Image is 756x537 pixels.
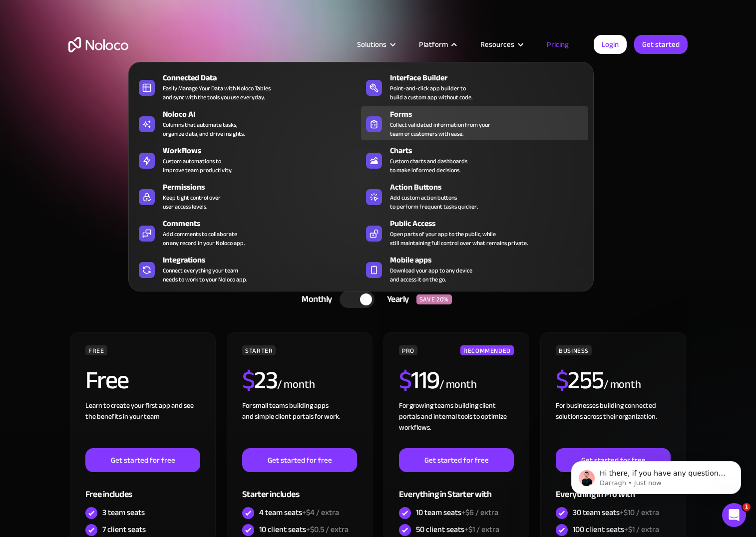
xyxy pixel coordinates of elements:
[620,505,659,520] span: +$10 / extra
[556,400,671,448] div: For businesses building connected solutions across their organization. ‍
[399,368,439,393] h2: 119
[416,507,498,518] div: 10 team seats
[390,145,593,157] div: Charts
[306,522,349,537] span: +$0.5 / extra
[163,145,366,157] div: Workflows
[390,193,478,211] div: Add custom action buttons to perform frequent tasks quicker.
[390,72,593,84] div: Interface Builder
[85,472,200,505] div: Free includes
[480,38,514,51] div: Resources
[302,505,339,520] span: +$4 / extra
[399,472,514,505] div: Everything in Starter with
[464,522,499,537] span: +$1 / extra
[743,503,751,511] span: 1
[163,193,221,211] div: Keep tight control over user access levels.
[439,377,477,393] div: / month
[357,38,386,51] div: Solutions
[163,254,366,266] div: Integrations
[242,400,357,448] div: For small teams building apps and simple client portals for work. ‍
[375,292,416,307] div: Yearly
[68,85,688,145] h1: Flexible Pricing Designed for Business
[85,400,200,448] div: Learn to create your first app and see the benefits in your team ‍
[242,345,276,355] div: STARTER
[399,345,417,355] div: PRO
[390,108,593,120] div: Forms
[163,157,232,175] div: Custom automations to improve team productivity.
[573,507,659,518] div: 30 team seats
[68,262,688,286] div: CHOOSE YOUR PLAN
[68,155,688,170] h2: Start for free. Upgrade to support your business at any stage.
[289,292,340,307] div: Monthly
[390,254,593,266] div: Mobile apps
[390,230,528,248] div: Open parts of your app to the public, while still maintaining full control over what remains priv...
[390,266,472,284] span: Download your app to any device and access it on the go.
[242,357,255,404] span: $
[399,400,514,448] div: For growing teams building client portals and internal tools to optimize workflows.
[134,70,361,104] a: Connected DataEasily Manage Your Data with Noloco Tablesand sync with the tools you use everyday.
[242,472,357,505] div: Starter includes
[242,368,278,393] h2: 23
[556,357,568,404] span: $
[624,522,659,537] span: +$1 / extra
[604,377,641,393] div: / month
[556,368,604,393] h2: 255
[361,179,588,213] a: Action ButtonsAdd custom action buttonsto perform frequent tasks quicker.
[361,106,588,140] a: FormsCollect validated information from yourteam or customers with ease.
[556,345,592,355] div: BUSINESS
[361,216,588,250] a: Public AccessOpen parts of your app to the public, whilestill maintaining full control over what ...
[722,503,746,527] iframe: Intercom live chat
[468,38,534,51] div: Resources
[163,218,366,230] div: Comments
[399,448,514,472] a: Get started for free
[419,38,448,51] div: Platform
[259,507,339,518] div: 4 team seats
[277,377,315,393] div: / month
[134,179,361,213] a: PermissionsKeep tight control overuser access levels.
[556,440,756,510] iframe: Intercom notifications message
[163,230,245,248] div: Add comments to collaborate on any record in your Noloco app.
[163,266,247,284] div: Connect everything your team needs to work to your Noloco app.
[163,84,271,102] div: Easily Manage Your Data with Noloco Tables and sync with the tools you use everyday.
[390,120,490,138] div: Collect validated information from your team or customers with ease.
[390,157,467,175] div: Custom charts and dashboards to make informed decisions.
[134,143,361,177] a: WorkflowsCustom automations toimprove team productivity.
[406,38,468,51] div: Platform
[460,345,514,355] div: RECOMMENDED
[85,448,200,472] a: Get started for free
[102,507,145,518] div: 3 team seats
[361,70,588,104] a: Interface BuilderPoint-and-click app builder tobuild a custom app without code.
[134,106,361,140] a: Noloco AIColumns that automate tasks,organize data, and drive insights.
[573,524,659,535] div: 100 client seats
[163,72,366,84] div: Connected Data
[134,216,361,250] a: CommentsAdd comments to collaborateon any record in your Noloco app.
[102,524,146,535] div: 7 client seats
[399,357,411,404] span: $
[361,252,588,286] a: Mobile appsDownload your app to any deviceand access it on the go.
[390,218,593,230] div: Public Access
[163,108,366,120] div: Noloco AI
[556,448,671,472] a: Get started for free
[85,345,107,355] div: FREE
[85,368,129,393] h2: Free
[390,181,593,193] div: Action Buttons
[345,38,406,51] div: Solutions
[128,48,594,291] nav: Platform
[594,35,627,54] a: Login
[556,472,671,505] div: Everything in Pro with
[390,84,472,102] div: Point-and-click app builder to build a custom app without code.
[242,448,357,472] a: Get started for free
[68,37,128,52] a: home
[259,524,349,535] div: 10 client seats
[134,252,361,286] a: IntegrationsConnect everything your teamneeds to work to your Noloco app.
[634,35,688,54] a: Get started
[163,120,245,138] div: Columns that automate tasks, organize data, and drive insights.
[163,181,366,193] div: Permissions
[416,524,499,535] div: 50 client seats
[534,38,581,51] a: Pricing
[461,505,498,520] span: +$6 / extra
[361,143,588,177] a: ChartsCustom charts and dashboardsto make informed decisions.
